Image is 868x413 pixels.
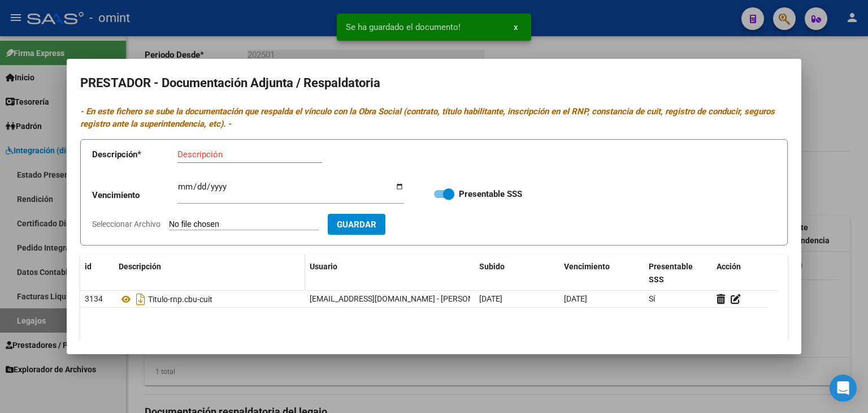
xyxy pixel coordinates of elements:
span: Titulo-rnp.cbu-cuit [148,295,212,304]
span: Subido [479,262,505,271]
span: Sí [649,294,655,303]
span: [EMAIL_ADDRESS][DOMAIN_NAME] - [PERSON_NAME] [310,294,501,303]
span: 3134 [85,294,103,303]
span: Seleccionar Archivo [92,220,160,229]
span: Usuario [310,262,337,271]
span: x [514,22,518,32]
datatable-header-cell: Presentable SSS [644,255,712,292]
datatable-header-cell: Acción [712,255,769,292]
datatable-header-cell: Descripción [114,255,305,292]
span: [DATE] [564,294,587,303]
i: Descargar documento [133,290,148,308]
button: x [505,17,527,37]
p: Vencimiento [92,189,177,202]
strong: Presentable SSS [459,189,522,199]
h2: PRESTADOR - Documentación Adjunta / Respaldatoria [80,72,788,94]
span: Acción [717,262,741,271]
span: [DATE] [479,294,502,303]
span: Guardar [337,220,376,230]
datatable-header-cell: Subido [475,255,559,292]
button: Guardar [328,214,385,235]
datatable-header-cell: Usuario [305,255,475,292]
div: Open Intercom Messenger [830,375,857,402]
span: Presentable SSS [649,262,693,284]
span: id [85,262,92,271]
datatable-header-cell: Vencimiento [559,255,644,292]
span: Vencimiento [564,262,610,271]
datatable-header-cell: id [80,255,114,292]
span: Se ha guardado el documento! [346,21,461,33]
i: - En este fichero se sube la documentación que respalda el vínculo con la Obra Social (contrato, ... [80,106,775,130]
span: Descripción [119,262,161,271]
p: Descripción [92,148,177,161]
